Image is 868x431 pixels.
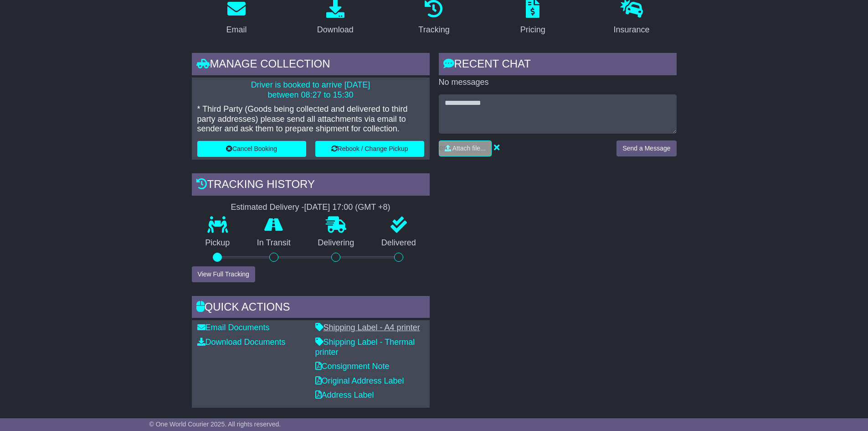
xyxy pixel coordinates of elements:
span: © One World Courier 2025. All rights reserved. [149,421,281,428]
p: * Third Party (Goods being collected and delivered to third party addresses) please send all atta... [197,104,424,134]
p: No messages [439,78,677,88]
div: Tracking [418,24,449,36]
p: Delivering [304,238,368,248]
p: Delivered [368,238,430,248]
p: Pickup [192,238,244,248]
div: Insurance [614,24,650,36]
a: Download Documents [197,338,286,347]
p: Driver is booked to arrive [DATE] between 08:27 to 15:30 [197,80,424,100]
div: Quick Actions [192,296,430,321]
div: RECENT CHAT [439,53,677,78]
div: Download [317,24,354,36]
a: Email Documents [197,323,270,332]
div: Estimated Delivery - [192,203,430,213]
a: Consignment Note [315,362,390,371]
p: In Transit [243,238,304,248]
button: View Full Tracking [192,266,255,282]
div: Email [226,24,247,36]
div: [DATE] 17:00 (GMT +8) [304,203,390,213]
div: Tracking history [192,173,430,198]
a: Shipping Label - Thermal printer [315,338,415,357]
a: Shipping Label - A4 printer [315,323,420,332]
div: Manage collection [192,53,430,78]
a: Address Label [315,390,374,400]
a: Original Address Label [315,376,404,385]
button: Send a Message [616,140,676,156]
div: Pricing [520,24,545,36]
button: Rebook / Change Pickup [315,141,424,157]
button: Cancel Booking [197,141,306,157]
